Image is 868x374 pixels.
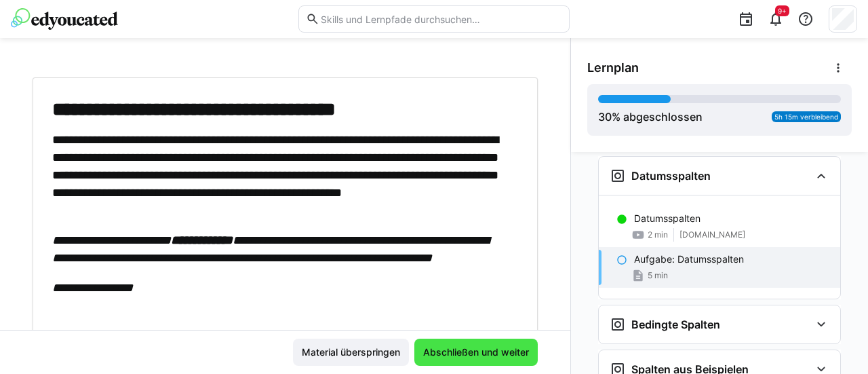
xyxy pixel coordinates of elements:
[598,109,703,125] div: % abgeschlossen
[598,110,612,124] span: 30
[421,345,531,359] span: Abschließen und weiter
[414,339,538,366] button: Abschließen und weiter
[634,253,744,266] p: Aufgabe: Datumsspalten
[634,212,701,225] p: Datumsspalten
[679,229,745,240] span: [DOMAIN_NAME]
[631,169,711,183] h3: Datumsspalten
[648,270,668,281] span: 5 min
[631,318,720,331] h3: Bedingte Spalten
[778,7,787,15] span: 9+
[774,113,838,121] span: 5h 15m verbleibend
[293,339,409,366] button: Material überspringen
[648,229,668,240] span: 2 min
[319,13,562,25] input: Skills und Lernpfade durchsuchen…
[300,345,402,359] span: Material überspringen
[587,60,639,75] span: Lernplan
